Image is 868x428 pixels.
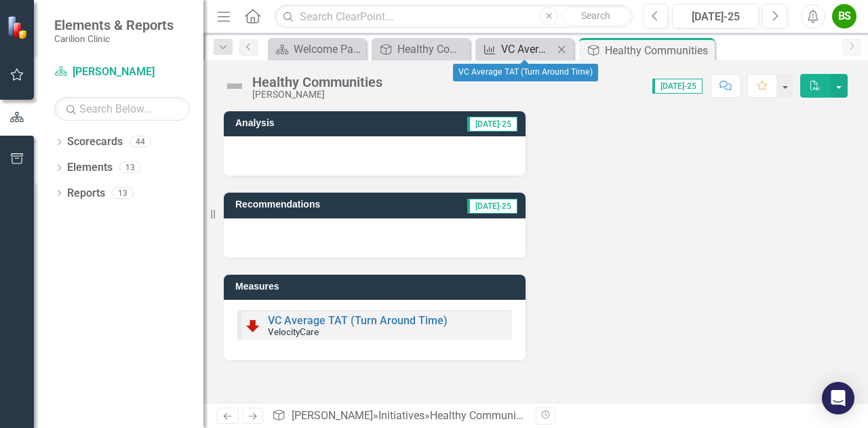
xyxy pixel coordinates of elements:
[294,41,363,58] div: Welcome Page
[467,199,517,214] span: [DATE]-25
[652,79,703,94] span: [DATE]-25
[252,90,382,100] div: [PERSON_NAME]
[832,4,856,28] button: BS
[453,64,598,81] div: VC Average TAT (Turn Around Time)
[54,97,190,121] input: Search Below...
[275,5,633,28] input: Search ClearPoint...
[67,186,105,201] a: Reports
[430,409,533,422] div: Healthy Communities
[501,41,553,58] div: VC Average TAT (Turn Around Time)
[119,162,141,174] div: 13
[292,409,373,422] a: [PERSON_NAME]
[268,314,448,327] a: VC Average TAT (Turn Around Time)
[822,382,854,414] div: Open Intercom Messenger
[252,75,382,90] div: Healthy Communities
[235,199,412,210] h3: Recommendations
[672,4,759,28] button: [DATE]-25
[130,136,151,148] div: 44
[7,16,31,39] img: ClearPoint Strategy
[605,42,711,59] div: Healthy Communities
[235,281,519,292] h3: Measures
[378,409,425,422] a: Initiatives
[479,41,553,58] a: VC Average TAT (Turn Around Time)
[581,10,610,21] span: Search
[67,160,113,176] a: Elements
[677,9,754,25] div: [DATE]-25
[54,64,190,80] a: [PERSON_NAME]
[224,75,245,97] img: Not Defined
[54,33,174,44] small: Carilion Clinic
[268,326,319,337] small: VelocityCare
[272,408,526,424] div: » »
[245,317,261,334] img: Below Plan
[561,7,629,26] button: Search
[271,41,363,58] a: Welcome Page
[375,41,467,58] a: Healthy Communities
[467,117,517,132] span: [DATE]-25
[397,41,467,58] div: Healthy Communities
[235,118,357,128] h3: Analysis
[112,187,134,199] div: 13
[54,17,174,33] span: Elements & Reports
[67,134,123,150] a: Scorecards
